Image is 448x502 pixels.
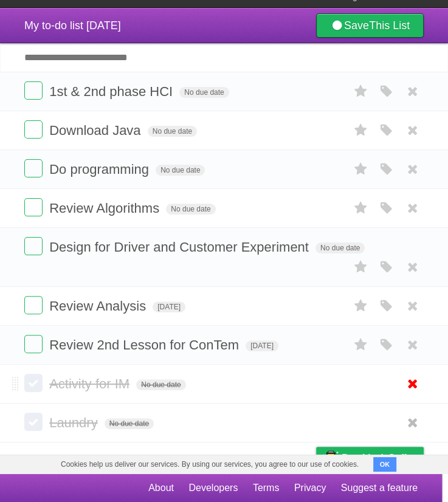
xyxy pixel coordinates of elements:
span: [DATE] [153,301,185,312]
label: Done [24,296,43,314]
a: Terms [253,476,280,500]
label: Star task [350,257,373,277]
span: No due date [136,379,185,390]
label: Star task [350,120,373,140]
label: Done [24,159,43,177]
a: About [148,476,174,500]
a: Developers [188,476,238,500]
span: Do programming [49,162,152,177]
span: Review Algorithms [49,201,162,216]
span: No due date [315,242,365,253]
span: Cookies help us deliver our services. By using our services, you agree to our use of cookies. [49,455,371,473]
button: OK [373,457,397,472]
label: Done [24,335,43,353]
a: Buy me a coffee [316,447,424,469]
span: Download Java [49,123,143,138]
span: No due date [105,418,154,429]
span: No due date [179,87,229,98]
span: Review 2nd Lesson for ConTem [49,337,242,352]
span: No due date [156,165,205,176]
label: Star task [350,335,373,355]
label: Star task [350,296,373,316]
a: Privacy [294,476,326,500]
label: Done [24,120,43,139]
span: My to-do list [DATE] [24,19,121,32]
label: Star task [350,198,373,218]
span: 1st & 2nd phase HCI [49,84,176,99]
img: Buy me a coffee [322,447,339,468]
span: Laundry [49,415,101,430]
label: Done [24,237,43,255]
label: Star task [350,159,373,179]
b: This List [369,19,410,32]
label: Done [24,374,43,392]
label: Done [24,198,43,216]
span: No due date [148,126,197,137]
span: Activity for IM [49,376,133,391]
span: Review Analysis [49,298,149,314]
span: Design for Driver and Customer Experiment [49,239,312,255]
span: No due date [166,204,215,215]
label: Star task [350,81,373,101]
a: SaveThis List [316,13,424,38]
label: Done [24,81,43,100]
span: Buy me a coffee [342,447,418,469]
a: Suggest a feature [341,476,418,500]
label: Done [24,413,43,431]
span: [DATE] [246,340,278,351]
